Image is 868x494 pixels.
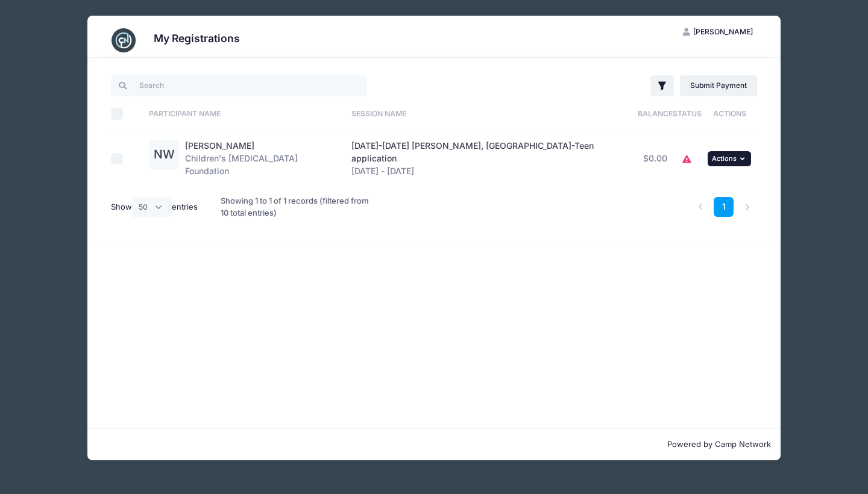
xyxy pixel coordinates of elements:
div: Showing 1 to 1 of 1 records (filtered from 10 total entries) [221,187,373,227]
th: Participant Name: activate to sort column ascending [143,98,346,130]
div: Children's [MEDICAL_DATA] Foundation [185,140,339,178]
button: Actions [708,151,751,166]
span: [PERSON_NAME] [693,27,753,36]
a: [PERSON_NAME] [185,140,254,151]
input: Search [111,75,367,96]
th: Balance: activate to sort column ascending [637,98,673,130]
a: Submit Payment [680,75,758,96]
th: Select All [111,98,143,130]
span: [DATE]-[DATE] [PERSON_NAME], [GEOGRAPHIC_DATA]-Teen application [351,140,594,163]
img: CampNetwork [112,28,136,52]
div: NW [149,140,179,170]
th: Session Name: activate to sort column ascending [345,98,637,130]
th: Actions: activate to sort column ascending [702,98,757,130]
span: Actions [712,154,737,163]
label: Show entries [111,197,198,217]
select: Showentries [132,197,172,217]
p: Powered by Camp Network [97,439,771,451]
h3: My Registrations [154,32,240,45]
div: [DATE] - [DATE] [351,140,631,178]
a: NW [149,150,179,160]
td: $0.00 [637,130,673,187]
button: [PERSON_NAME] [673,22,763,42]
th: Status: activate to sort column ascending [673,98,702,130]
a: 1 [714,197,734,217]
